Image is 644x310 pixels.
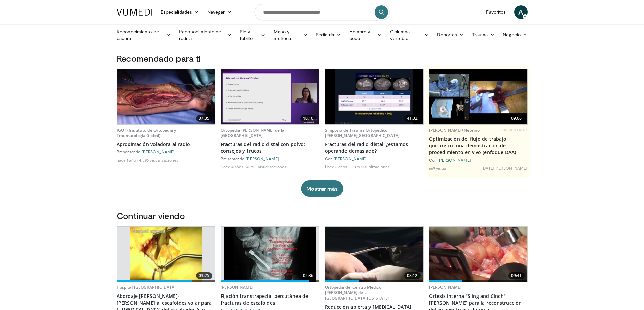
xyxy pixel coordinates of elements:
[221,69,319,124] a: 10:10
[246,156,279,161] a: [PERSON_NAME]
[199,273,210,278] font: 03:25
[325,284,389,301] a: Ortopedia del Centro Médico [PERSON_NAME] de la [GEOGRAPHIC_DATA][US_STATE]
[240,29,253,41] font: Pie y tobillo
[325,127,400,138] a: Simposio de Trauma Ortopédico [PERSON_NAME][GEOGRAPHIC_DATA]
[499,28,532,41] a: Negocio
[142,149,175,154] a: [PERSON_NAME]
[518,7,523,17] font: A
[130,227,201,282] img: G-E_approach_100008114_3.jpg.620x360_q85_upscale.jpg
[350,164,390,169] font: 5.379 visualizaciones
[429,136,528,156] a: Optimización del flujo de trabajo quirúrgico: una demostración de procedimiento en vivo (enfoque ...
[224,227,316,282] img: 2014-03-03_14-55-02.png.620x360_q85_upscale.png
[246,164,286,169] font: 4.755 visualizaciones
[325,227,423,282] a: 08:12
[407,115,418,121] font: 41:02
[221,127,284,138] a: Ortopedia [PERSON_NAME] de la [GEOGRAPHIC_DATA]
[407,273,418,278] font: 08:12
[482,166,528,170] font: [DATE][PERSON_NAME]
[312,28,345,41] a: Pediatría
[117,127,176,138] a: IGOT (Instituto de Ortopedia y Traumatología Global)
[236,28,270,42] a: Pie y tobillo
[221,227,319,282] a: 02:36
[221,293,319,306] a: Fijación transtrapezial percutánea de fracturas de escafoides
[117,158,136,162] font: hace 1 año
[429,284,462,290] a: [PERSON_NAME]
[325,227,423,282] img: 9e8d4ce5-5cf9-4f64-b223-8a8a66678819.620x360_q85_upscale.jpg
[117,53,201,63] font: Recomendado para ti
[482,5,510,19] a: Favoritos
[117,284,176,290] a: Hospital [GEOGRAPHIC_DATA]
[117,9,152,16] img: Logotipo de VuMedi
[345,28,386,42] a: Hombro y codo
[429,158,438,162] font: Con:
[207,9,225,15] font: Navegar
[325,164,348,169] font: Hace 6 años
[325,141,424,154] a: Fracturas del radio distal: ¿estamos operando demasiado?
[161,9,192,15] font: Especialidades
[301,180,343,197] button: Mostrar más
[429,127,480,133] a: [PERSON_NAME]+Nebrino
[117,227,215,282] a: 03:25
[117,141,215,148] a: Aproximación voladora al radio
[269,28,311,42] a: Mano y muñeca
[429,227,527,282] a: 09:41
[175,28,236,42] a: Reconocimiento de rodilla
[117,149,142,154] font: Presentando:
[386,28,433,42] a: Columna vertebral
[255,4,390,20] input: Buscar temas, intervenciones
[334,156,367,161] a: [PERSON_NAME]
[325,69,423,124] a: 41:02
[429,136,516,156] font: Optimización del flujo de trabajo quirúrgico: una demostración de procedimiento en vivo (enfoque ...
[117,69,215,124] img: 387714e8-8cb4-4d80-8368-ba544099c42b.620x360_q85_upscale.jpg
[390,29,410,41] font: Columna vertebral
[429,227,527,282] img: 768142ae-bec7-4e55-b9eb-88dd4ea75df8.620x360_q85_upscale.jpg
[221,293,308,306] font: Fijación transtrapezial percutánea de fracturas de escafoides
[117,69,215,124] a: 07:35
[303,273,314,278] font: 02:36
[157,5,203,19] a: Especialidades
[437,32,457,37] font: Deportes
[325,69,423,124] img: 6cb4361a-70db-4876-a4ce-c3ee3d01b4da.620x360_q85_upscale.jpg
[221,284,254,290] a: [PERSON_NAME]
[117,141,190,147] font: Aproximación voladora al radio
[221,156,246,161] font: Presentando:
[221,164,244,169] font: Hace 4 años
[113,28,175,42] a: Reconocimiento de cadera
[221,141,305,154] font: Fracturas del radio distal con polvo: consejos y trucos
[468,28,499,41] a: Trauma
[306,185,338,192] font: Mostrar más
[429,69,527,124] a: 09:06
[117,210,185,221] font: Continuar viendo
[511,273,522,278] font: 09:41
[303,115,314,121] font: 10:10
[199,115,210,121] font: 07:35
[139,158,178,162] font: 4.596 visualizaciones
[221,141,319,154] a: Fracturas del radio distal con polvo: consejos y trucos
[514,5,528,19] a: A
[438,158,471,162] a: [PERSON_NAME]
[325,141,408,154] font: Fracturas del radio distal: ¿estamos operando demasiado?
[429,69,527,124] img: bcfc90b5-8c69-4b20-afee-af4c0acaf118.620x360_q85_upscale.jpg
[221,69,319,124] img: 61c58ca6-b1f4-41db-9bce-14b13d9e757b.620x360_q85_upscale.jpg
[117,29,159,41] font: Reconocimiento de cadera
[433,28,468,41] a: Deportes
[179,29,221,41] font: Reconocimiento de rodilla
[501,128,528,132] font: PRESENTADO
[503,32,521,37] font: Negocio
[486,9,506,15] font: Favoritos
[349,29,371,41] font: Hombro y codo
[429,166,447,170] font: 669 vistas
[273,29,291,41] font: Mano y muñeca
[316,32,334,37] font: Pediatría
